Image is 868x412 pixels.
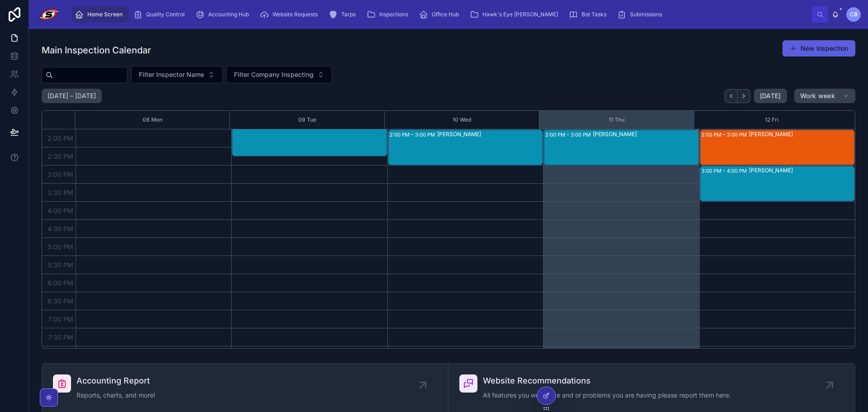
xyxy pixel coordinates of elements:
[131,6,191,23] a: Quality Control
[582,11,606,18] span: Bot Tasks
[800,92,835,100] span: Work week
[131,66,223,83] button: Select Button
[700,166,854,201] div: 3:00 PM – 4:00 PM[PERSON_NAME]
[143,111,162,129] button: 08 Mon
[257,6,324,23] a: Website Requests
[566,6,613,23] a: Bot Tasks
[701,130,749,139] div: 2:00 PM – 3:00 PM
[390,130,437,139] div: 2:00 PM – 3:00 PM
[545,130,593,139] div: 2:00 PM – 3:00 PM
[467,6,564,23] a: Hawk's Eye [PERSON_NAME]
[379,11,408,18] span: Inspections
[615,6,668,23] a: Submissions
[701,166,749,175] div: 3:00 PM – 4:00 PM
[36,7,60,22] img: App logo
[272,11,318,18] span: Website Requests
[416,6,465,23] a: Office Hub
[298,111,316,129] button: 09 Tue
[45,297,76,305] span: 6:30 PM
[87,11,123,18] span: Home Screen
[794,89,855,103] button: Work week
[234,70,314,79] span: Filter Company Inspecting
[483,391,731,400] span: All features you would like and or problems you are having please report them here.
[45,225,76,232] span: 4:30 PM
[749,131,854,138] div: [PERSON_NAME]
[326,6,362,23] a: Tarps
[341,11,356,18] span: Tarps
[146,11,185,18] span: Quality Control
[46,261,76,269] span: 5:30 PM
[782,40,855,57] button: New Inspection
[48,91,96,100] h2: [DATE] – [DATE]
[544,130,698,165] div: 2:00 PM – 3:00 PM[PERSON_NAME]
[482,11,558,18] span: Hawk's Eye [PERSON_NAME]
[76,374,155,387] span: Accounting Report
[483,374,731,387] span: Website Recommendations
[232,121,386,156] div: 1:45 PM – 2:45 PM[PERSON_NAME]
[754,89,787,103] button: [DATE]
[67,5,812,24] div: scrollable content
[388,130,543,165] div: 2:00 PM – 3:00 PM[PERSON_NAME]
[432,11,459,18] span: Office Hub
[364,6,415,23] a: Inspections
[630,11,662,18] span: Submissions
[45,189,76,196] span: 3:30 PM
[609,111,625,129] button: 11 Thu
[139,70,204,79] span: Filter Inspector Name
[850,11,858,18] span: CB
[72,6,129,23] a: Home Screen
[749,167,854,174] div: [PERSON_NAME]
[45,152,76,160] span: 2:30 PM
[226,66,332,83] button: Select Button
[593,131,698,138] div: [PERSON_NAME]
[76,391,155,400] span: Reports, charts, and more!
[46,315,76,323] span: 7:00 PM
[208,11,249,18] span: Accounting Hub
[437,131,542,138] div: [PERSON_NAME]
[46,243,76,251] span: 5:00 PM
[765,111,778,129] button: 12 Fri
[760,92,781,100] span: [DATE]
[45,134,76,142] span: 2:00 PM
[42,44,151,57] h1: Main Inspection Calendar
[738,89,750,103] button: Next
[45,170,76,178] span: 3:00 PM
[700,130,854,165] div: 2:00 PM – 3:00 PM[PERSON_NAME]
[45,279,76,287] span: 6:00 PM
[46,333,76,341] span: 7:30 PM
[193,6,255,23] a: Accounting Hub
[45,207,76,214] span: 4:00 PM
[453,111,471,129] button: 10 Wed
[725,89,738,103] button: Back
